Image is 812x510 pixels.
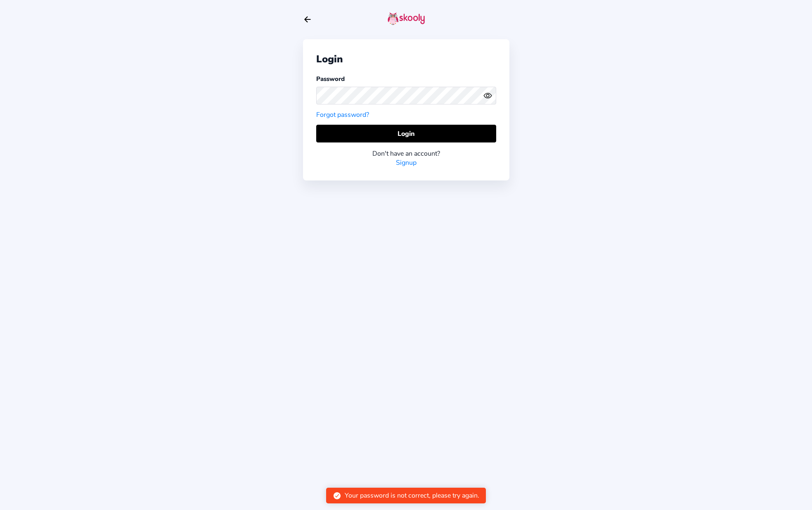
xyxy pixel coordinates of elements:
button: eye outlineeye off outline [483,91,496,100]
div: Don't have an account? [316,149,496,158]
ion-icon: checkmark circle [333,491,341,500]
label: Password [316,75,345,83]
div: Your password is not correct, please try again. [345,491,479,500]
img: skooly-logo.png [388,12,425,25]
a: Forgot password? [316,110,369,119]
ion-icon: eye outline [483,91,492,100]
button: Login [316,125,496,142]
div: Login [316,52,496,66]
button: arrow back outline [303,15,312,24]
a: Signup [396,158,417,167]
